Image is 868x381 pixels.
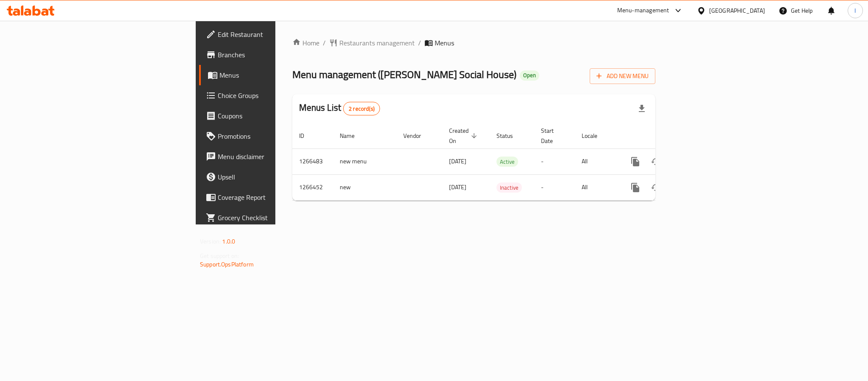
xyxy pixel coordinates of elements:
span: Locale [582,131,608,141]
span: Status [496,131,524,141]
h2: Menus List [299,101,380,115]
span: 2 record(s) [344,105,380,113]
span: I [854,6,856,15]
button: Change Status [646,177,666,198]
a: Edit Restaurant [199,24,341,45]
div: Active [496,157,518,167]
button: Add New Menu [590,68,655,84]
a: Branches [199,45,341,65]
span: Add New Menu [596,71,649,81]
span: Upsell [218,172,334,182]
nav: breadcrumb [292,38,655,48]
a: Upsell [199,167,341,187]
div: Open [520,70,539,81]
td: All [575,174,618,200]
span: Branches [218,50,334,60]
div: Total records count [343,102,380,115]
span: Version: [200,236,221,247]
td: All [575,148,618,174]
span: Menus [435,38,454,48]
a: Menus [199,65,341,85]
span: Name [340,131,366,141]
span: Choice Groups [218,90,334,101]
div: Export file [632,98,652,119]
span: Active [496,157,518,167]
a: Support.OpsPlatform [200,259,254,270]
a: Choice Groups [199,85,341,106]
a: Coverage Report [199,187,341,207]
span: [DATE] [449,156,466,167]
a: Restaurants management [329,38,415,48]
table: enhanced table [292,123,713,201]
div: [GEOGRAPHIC_DATA] [709,6,765,15]
span: Promotions [218,131,334,141]
span: Grocery Checklist [218,213,334,223]
button: Change Status [646,151,666,172]
span: Start Date [541,126,565,146]
a: Promotions [199,126,341,146]
span: Created On [449,126,480,146]
a: Menu disclaimer [199,146,341,167]
span: Coverage Report [218,192,334,202]
button: more [625,177,646,198]
a: Coupons [199,106,341,126]
span: Edit Restaurant [218,29,334,39]
span: [DATE] [449,182,466,193]
th: Actions [618,123,713,149]
button: more [625,151,646,172]
span: Restaurants management [339,38,415,48]
span: Inactive [496,183,522,193]
td: - [534,148,575,174]
td: new menu [333,148,397,174]
span: 1.0.0 [222,236,235,247]
span: ID [299,131,315,141]
li: / [418,38,421,48]
span: Menu disclaimer [218,151,334,162]
div: Menu-management [617,6,669,16]
span: Get support on: [200,250,239,261]
td: new [333,174,397,200]
span: Menu management ( [PERSON_NAME] Social House ) [292,65,516,84]
span: Menus [219,70,334,80]
span: Coupons [218,111,334,121]
span: Open [520,72,539,79]
a: Grocery Checklist [199,207,341,228]
span: Vendor [403,131,432,141]
td: - [534,174,575,200]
